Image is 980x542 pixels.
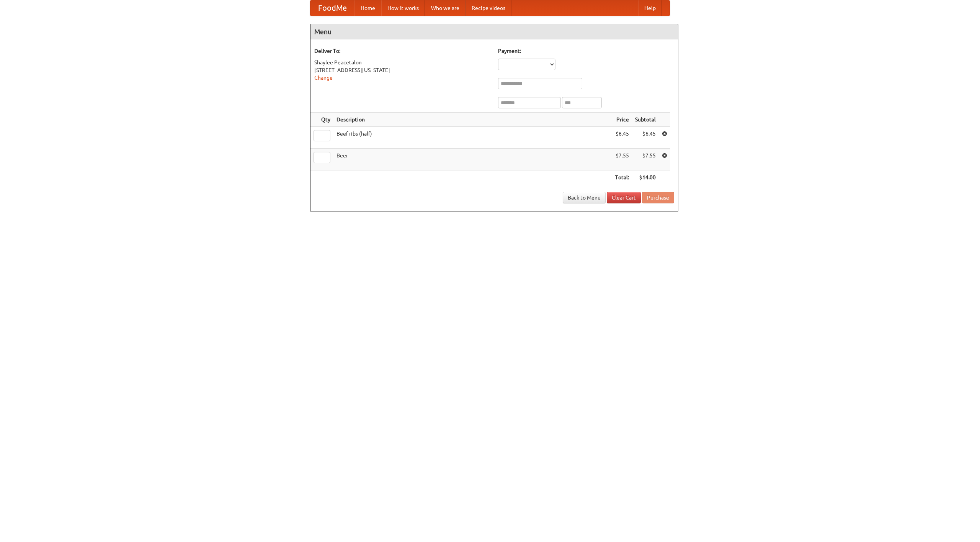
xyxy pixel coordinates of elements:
th: $14.00 [632,170,659,185]
td: $6.45 [632,127,659,149]
a: Back to Menu [563,192,606,203]
th: Subtotal [632,113,659,127]
h4: Menu [310,24,678,39]
a: Help [638,0,662,16]
a: Home [354,0,381,16]
td: Beef ribs (half) [333,127,612,149]
a: Who we are [425,0,465,16]
a: Change [314,75,333,81]
th: Description [333,113,612,127]
a: How it works [381,0,425,16]
td: Beer [333,149,612,170]
h5: Payment: [498,47,674,55]
th: Price [612,113,632,127]
h5: Deliver To: [314,47,490,55]
div: Shaylee Peacetalon [314,59,490,66]
td: $7.55 [612,149,632,170]
div: [STREET_ADDRESS][US_STATE] [314,66,490,74]
th: Total: [612,170,632,185]
th: Qty [310,113,333,127]
a: FoodMe [310,0,354,16]
td: $6.45 [612,127,632,149]
a: Recipe videos [465,0,511,16]
td: $7.55 [632,149,659,170]
button: Purchase [642,192,674,203]
a: Clear Cart [607,192,641,203]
